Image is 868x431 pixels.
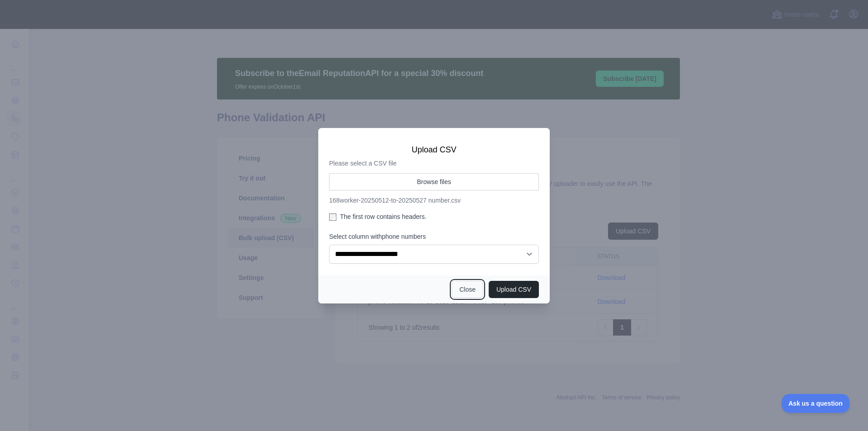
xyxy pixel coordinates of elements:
[329,232,539,241] label: Select column with phone numbers
[329,196,539,205] p: 168worker-20250512-to-20250527 number.csv
[489,281,539,298] button: Upload CSV
[329,144,539,155] h3: Upload CSV
[329,173,539,190] button: Browse files
[329,213,336,221] input: The first row contains headers.
[452,281,483,298] button: Close
[329,212,539,221] label: The first row contains headers.
[782,394,850,413] iframe: Toggle Customer Support
[329,159,539,168] p: Please select a CSV file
